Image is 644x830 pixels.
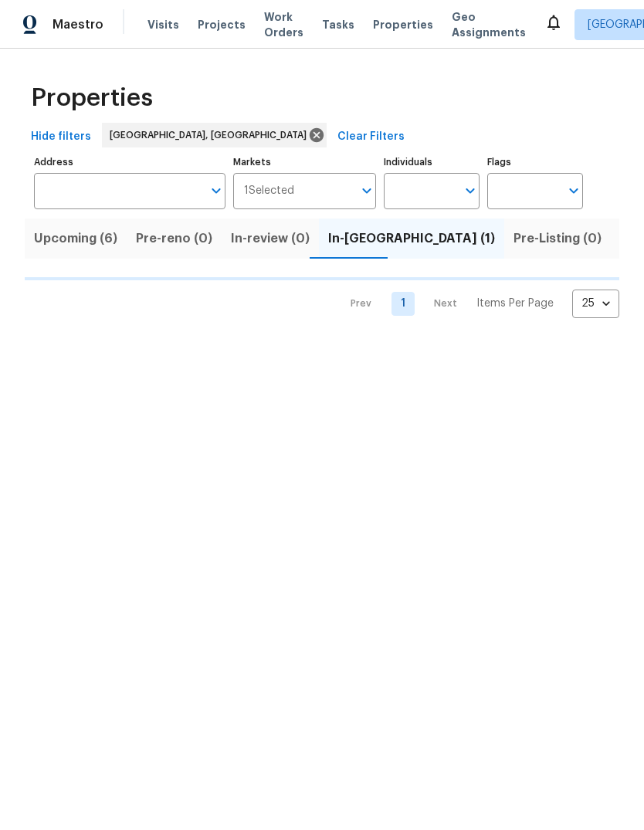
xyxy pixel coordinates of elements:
span: Visits [147,17,179,32]
nav: Pagination Navigation [336,290,619,318]
span: In-[GEOGRAPHIC_DATA] (1) [328,228,495,249]
button: Hide filters [25,123,97,151]
button: Open [563,180,585,202]
label: Flags [487,158,583,167]
p: Items Per Page [476,296,554,311]
span: Tasks [322,19,354,30]
div: 25 [572,283,619,324]
span: Pre-Listing (0) [514,228,602,249]
span: Hide filters [31,127,91,147]
span: Properties [31,90,153,106]
button: Open [205,180,227,202]
span: Geo Assignments [452,9,526,40]
span: Properties [373,17,433,32]
span: In-review (0) [231,228,310,249]
span: Clear Filters [337,127,405,147]
span: Work Orders [264,9,303,40]
button: Open [356,180,378,202]
span: Maestro [53,17,103,32]
div: [GEOGRAPHIC_DATA], [GEOGRAPHIC_DATA] [102,123,327,147]
a: Goto page 1 [391,292,415,316]
span: 1 Selected [244,185,294,198]
label: Address [34,158,225,167]
button: Open [459,180,481,202]
span: Pre-reno (0) [136,228,212,249]
span: Projects [198,17,246,32]
button: Clear Filters [331,123,411,151]
span: Upcoming (6) [34,228,117,249]
label: Markets [233,158,377,167]
label: Individuals [384,158,480,167]
span: [GEOGRAPHIC_DATA], [GEOGRAPHIC_DATA] [110,127,313,143]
